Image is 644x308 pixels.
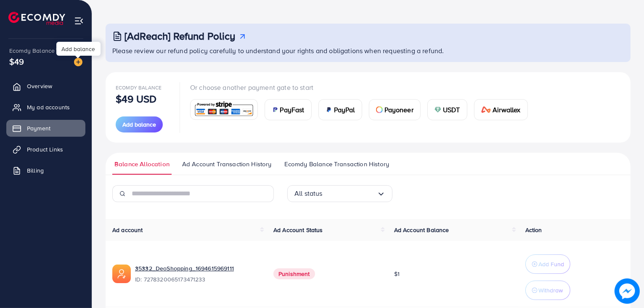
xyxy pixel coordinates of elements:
[394,226,449,234] span: Ad Account Balance
[538,259,564,269] p: Add Fund
[265,99,312,120] a: cardPayFast
[27,103,70,111] span: My ad accounts
[525,254,570,274] button: Add Fund
[427,99,467,120] a: cardUSDT
[27,82,52,90] span: Overview
[284,159,389,169] span: Ecomdy Balance Transaction History
[323,187,377,200] input: Search for option
[190,99,258,120] a: card
[326,106,332,113] img: card
[481,106,491,113] img: card
[116,84,162,91] span: Ecomdy Balance
[273,226,323,234] span: Ad Account Status
[8,12,65,25] img: logo
[135,264,260,284] div: <span class='underline'>35332_DeoShopping_1694615969111</span></br>7278320065173471233
[272,106,278,113] img: card
[9,46,55,55] span: Ecomdy Balance
[74,58,82,66] img: image
[27,145,63,154] span: Product Links
[116,116,163,132] button: Add balance
[125,30,236,42] h3: [AdReach] Refund Policy
[443,105,460,115] span: USDT
[56,42,101,56] div: Add balance
[318,99,362,120] a: cardPayPal
[538,285,563,295] p: Withdraw
[116,94,156,104] p: $49 USD
[6,141,85,158] a: Product Links
[74,16,84,26] img: menu
[435,106,441,113] img: card
[27,124,50,132] span: Payment
[27,166,44,175] span: Billing
[135,275,260,284] span: ID: 7278320065173471233
[122,120,156,129] span: Add balance
[182,159,272,169] span: Ad Account Transaction History
[193,100,255,119] img: card
[280,105,305,115] span: PayFast
[6,120,85,137] a: Payment
[525,226,542,234] span: Action
[9,55,24,68] span: $49
[334,105,355,115] span: PayPal
[525,281,570,300] button: Withdraw
[112,226,143,234] span: Ad account
[493,105,520,115] span: Airwallex
[287,185,392,202] div: Search for option
[112,46,625,56] p: Please review our refund policy carefully to understand your rights and obligations when requesti...
[112,265,131,283] img: ic-ads-acc.e4c84228.svg
[394,270,400,278] span: $1
[369,99,421,120] a: cardPayoneer
[6,162,85,179] a: Billing
[6,99,85,116] a: My ad accounts
[190,82,535,92] p: Or choose another payment gate to start
[114,159,170,169] span: Balance Allocation
[6,78,85,95] a: Overview
[376,106,383,113] img: card
[135,264,260,273] a: 35332_DeoShopping_1694615969111
[474,99,528,120] a: cardAirwallex
[273,268,315,279] span: Punishment
[384,105,413,115] span: Payoneer
[294,187,323,200] span: All status
[615,278,640,304] img: image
